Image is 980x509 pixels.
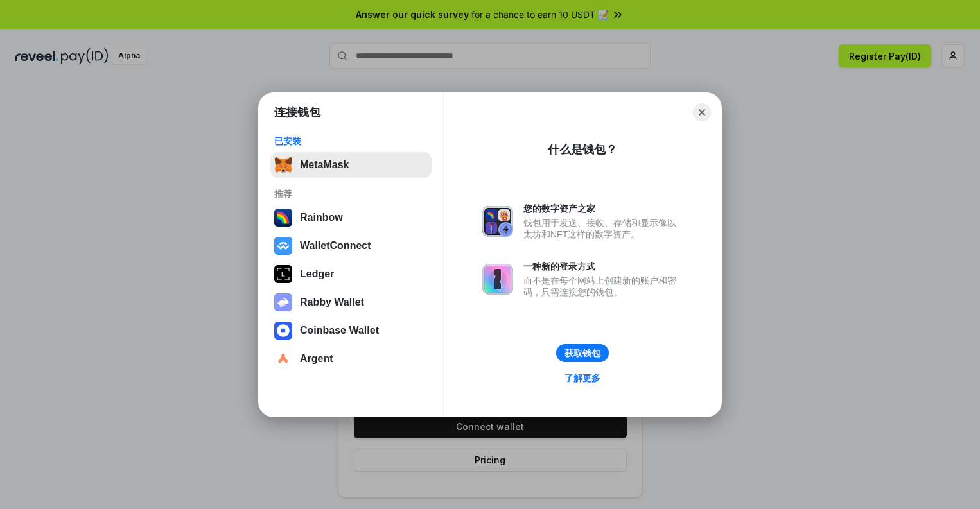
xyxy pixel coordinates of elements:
img: svg+xml,%3Csvg%20width%3D%2228%22%20height%3D%2228%22%20viewBox%3D%220%200%2028%2028%22%20fill%3D... [274,350,292,368]
button: Ledger [270,261,432,287]
button: Coinbase Wallet [270,318,432,343]
div: 推荐 [274,188,428,200]
div: WalletConnect [300,240,371,252]
img: svg+xml,%3Csvg%20xmlns%3D%22http%3A%2F%2Fwww.w3.org%2F2000%2Fsvg%22%20width%3D%2228%22%20height%3... [274,265,292,283]
button: 获取钱包 [556,344,609,362]
div: MetaMask [300,159,349,171]
div: 您的数字资产之家 [523,203,683,214]
div: Rainbow [300,212,343,223]
div: 一种新的登录方式 [523,261,683,272]
button: Rainbow [270,205,432,230]
button: Argent [270,346,432,372]
img: svg+xml,%3Csvg%20xmlns%3D%22http%3A%2F%2Fwww.w3.org%2F2000%2Fsvg%22%20fill%3D%22none%22%20viewBox... [274,293,292,311]
img: svg+xml,%3Csvg%20width%3D%2228%22%20height%3D%2228%22%20viewBox%3D%220%200%2028%2028%22%20fill%3D... [274,322,292,340]
a: 了解更多 [557,370,608,386]
img: svg+xml,%3Csvg%20width%3D%2228%22%20height%3D%2228%22%20viewBox%3D%220%200%2028%2028%22%20fill%3D... [274,237,292,255]
button: MetaMask [270,152,432,178]
div: Argent [300,353,333,365]
div: Rabby Wallet [300,297,364,308]
div: 已安装 [274,135,428,147]
div: 了解更多 [564,372,600,384]
div: Coinbase Wallet [300,325,379,336]
button: WalletConnect [270,233,432,259]
div: 而不是在每个网站上创建新的账户和密码，只需连接您的钱包。 [523,275,683,298]
img: svg+xml,%3Csvg%20xmlns%3D%22http%3A%2F%2Fwww.w3.org%2F2000%2Fsvg%22%20fill%3D%22none%22%20viewBox... [482,264,513,295]
div: 获取钱包 [564,347,600,359]
button: Close [693,103,711,121]
img: svg+xml,%3Csvg%20xmlns%3D%22http%3A%2F%2Fwww.w3.org%2F2000%2Fsvg%22%20fill%3D%22none%22%20viewBox... [482,206,513,237]
div: 什么是钱包？ [548,142,617,157]
button: Rabby Wallet [270,289,432,315]
img: svg+xml,%3Csvg%20fill%3D%22none%22%20height%3D%2233%22%20viewBox%3D%220%200%2035%2033%22%20width%... [274,156,292,174]
img: svg+xml,%3Csvg%20width%3D%22120%22%20height%3D%22120%22%20viewBox%3D%220%200%20120%20120%22%20fil... [274,209,292,227]
div: Ledger [300,268,334,280]
div: 钱包用于发送、接收、存储和显示像以太坊和NFT这样的数字资产。 [523,217,683,240]
h1: 连接钱包 [274,105,320,120]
